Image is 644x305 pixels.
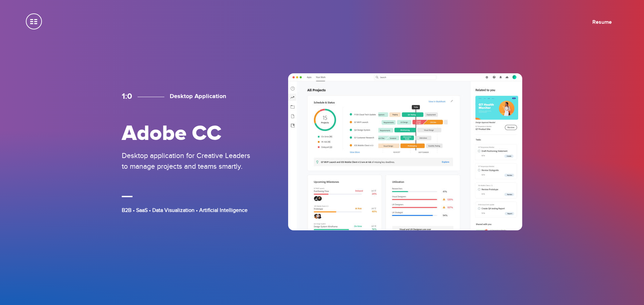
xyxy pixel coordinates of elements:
span: 1:0 [122,91,132,101]
span: B2B • SaaS • Data Visualization • Artificial Intelligence [122,207,248,214]
p: Desktop application for Creative Leaders to manage projects and teams smartly. [122,150,256,172]
a: 1:0 Desktop Application Adobe CC Desktop application for Creative Leaders to manage projects and ... [121,73,523,232]
img: Adobe CC [288,73,522,230]
a: Resume [592,19,612,25]
h3: Desktop Application [138,93,226,100]
h2: Adobe CC [122,123,256,145]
